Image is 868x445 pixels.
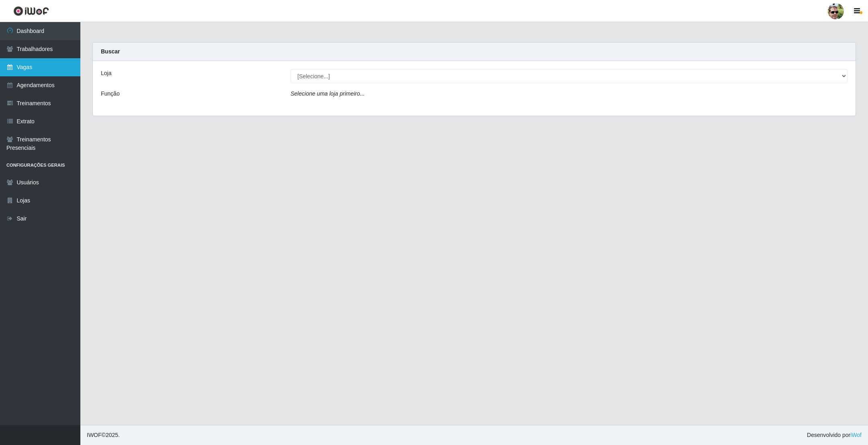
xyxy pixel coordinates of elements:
[13,6,49,16] img: CoreUI Logo
[101,69,111,78] label: Loja
[291,90,364,97] i: Selecione uma loja primeiro...
[87,432,102,438] span: IWOF
[807,431,862,439] span: Desenvolvido por
[101,90,120,98] label: Função
[101,48,120,55] strong: Buscar
[87,431,120,439] span: © 2025 .
[850,432,862,438] a: iWof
